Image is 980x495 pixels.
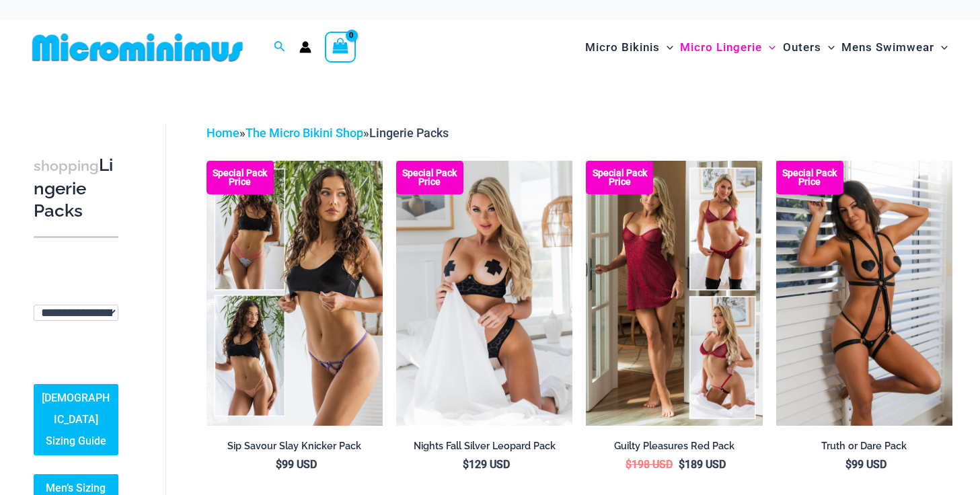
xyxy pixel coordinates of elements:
h3: Lingerie Packs [34,154,118,223]
a: Mens SwimwearMenu ToggleMenu Toggle [838,27,951,68]
span: Menu Toggle [934,30,948,65]
nav: Site Navigation [580,25,953,70]
span: $ [463,458,469,471]
span: Micro Bikinis [585,30,660,65]
a: [DEMOGRAPHIC_DATA] Sizing Guide [34,384,118,455]
a: Truth or Dare Black 1905 Bodysuit 611 Micro 07 Truth or Dare Black 1905 Bodysuit 611 Micro 06Trut... [776,161,952,426]
bdi: 129 USD [463,458,510,471]
a: Search icon link [274,39,286,56]
a: Collection Pack (9) Collection Pack b (5)Collection Pack b (5) [206,161,383,426]
bdi: 99 USD [845,458,887,471]
span: Mens Swimwear [841,30,934,65]
img: Guilty Pleasures Red Collection Pack F [586,161,762,426]
a: Truth or Dare Pack [776,440,952,457]
a: Guilty Pleasures Red Collection Pack F Guilty Pleasures Red Collection Pack BGuilty Pleasures Red... [586,161,762,426]
bdi: 99 USD [276,458,317,471]
h2: Sip Savour Slay Knicker Pack [206,440,383,453]
span: Menu Toggle [821,30,835,65]
a: View Shopping Cart, empty [325,32,356,63]
h2: Truth or Dare Pack [776,440,952,453]
img: Truth or Dare Black 1905 Bodysuit 611 Micro 07 [776,161,952,426]
h2: Nights Fall Silver Leopard Pack [396,440,572,453]
h2: Guilty Pleasures Red Pack [586,440,762,453]
b: Special Pack Price [396,169,463,186]
span: » » [206,126,449,140]
span: $ [276,458,282,471]
span: Lingerie Packs [369,126,449,140]
b: Special Pack Price [586,169,653,186]
span: $ [626,458,632,471]
bdi: 189 USD [679,458,726,471]
a: Micro BikinisMenu ToggleMenu Toggle [582,27,677,68]
span: $ [679,458,685,471]
b: Special Pack Price [206,169,274,186]
a: Nights Fall Silver Leopard Pack [396,440,572,457]
img: Collection Pack (9) [206,161,383,426]
b: Special Pack Price [776,169,843,186]
a: Micro LingerieMenu ToggleMenu Toggle [677,27,779,68]
a: Home [206,126,239,140]
a: Nights Fall Silver Leopard 1036 Bra 6046 Thong 09v2 Nights Fall Silver Leopard 1036 Bra 6046 Thon... [396,161,572,426]
select: wpc-taxonomy-pa_fabric-type-746009 [34,305,118,321]
bdi: 198 USD [626,458,673,471]
a: Account icon link [299,41,311,53]
span: Menu Toggle [660,30,673,65]
span: $ [845,458,852,471]
span: Outers [783,30,821,65]
a: OutersMenu ToggleMenu Toggle [780,27,838,68]
img: Nights Fall Silver Leopard 1036 Bra 6046 Thong 09v2 [396,161,572,426]
span: shopping [34,157,99,174]
a: The Micro Bikini Shop [246,126,363,140]
a: Sip Savour Slay Knicker Pack [206,440,383,457]
span: Micro Lingerie [680,30,762,65]
img: MM SHOP LOGO FLAT [27,32,248,63]
span: Menu Toggle [762,30,776,65]
a: Guilty Pleasures Red Pack [586,440,762,457]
